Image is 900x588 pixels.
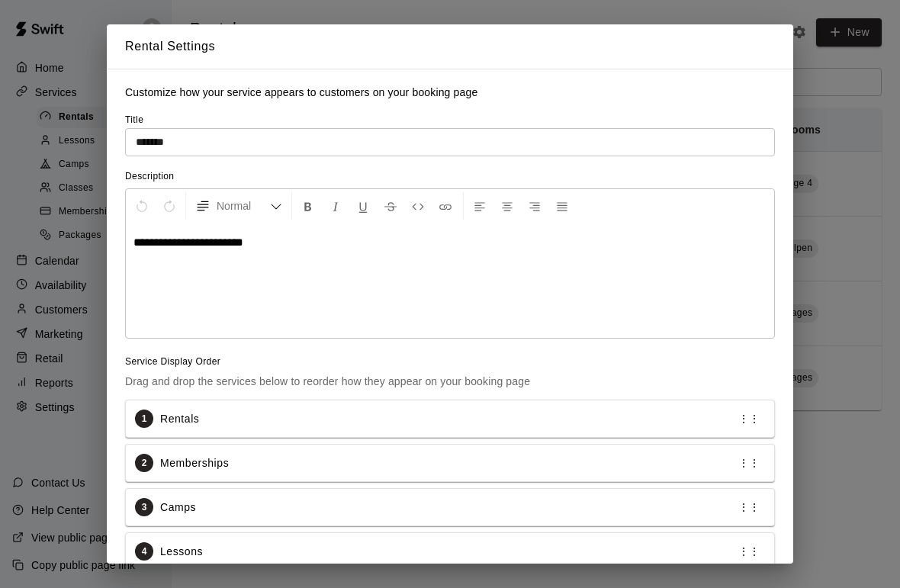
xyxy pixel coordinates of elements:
p: ⋮⋮ [738,500,760,515]
div: 4 [135,542,153,561]
div: 2 [135,454,153,472]
span: Description [125,171,174,182]
p: ⋮⋮ [738,455,760,471]
p: Customize how your service appears to customers on your booking page [125,85,775,100]
button: Format Italics [323,192,349,220]
button: Right Align [522,192,548,220]
p: ⋮⋮ [738,544,760,559]
div: 3 [135,498,153,516]
button: Insert Link [432,192,458,220]
h2: Rental Settings [107,24,793,69]
p: Lessons [160,544,203,560]
button: Insert Code [405,192,431,220]
button: Redo [156,192,182,220]
button: Format Underline [350,192,376,220]
p: Memberships [160,455,229,471]
button: Undo [129,192,155,220]
p: ⋮⋮ [738,411,760,426]
button: Format Bold [295,192,321,220]
span: Title [125,114,143,125]
span: Service Display Order [125,355,775,370]
p: Rentals [160,411,199,427]
button: Formatting Options [189,192,288,220]
button: Format Strikethrough [378,192,403,220]
span: Normal [217,198,270,214]
div: 1 [135,410,153,428]
p: Drag and drop the services below to reorder how they appear on your booking page [125,374,775,389]
button: Justify Align [549,192,575,220]
button: Left Align [467,192,493,220]
p: Camps [160,500,196,516]
button: Center Align [494,192,520,220]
